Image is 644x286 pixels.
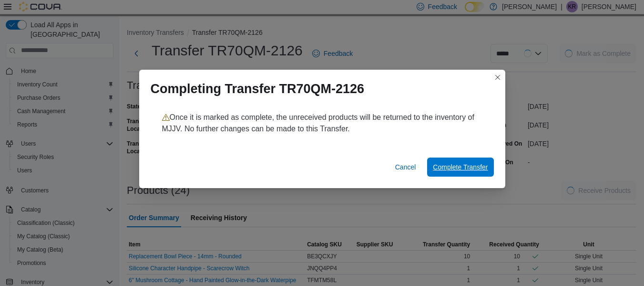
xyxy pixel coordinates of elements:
[391,158,420,177] button: Cancel
[427,158,493,177] button: Complete Transfer
[395,162,416,172] span: Cancel
[492,72,503,83] button: Closes this modal window
[162,112,482,135] p: Once it is marked as complete, the unreceived products will be returned to the inventory of MJJV....
[151,81,365,96] h1: Completing Transfer TR70QM-2126
[433,162,488,172] span: Complete Transfer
